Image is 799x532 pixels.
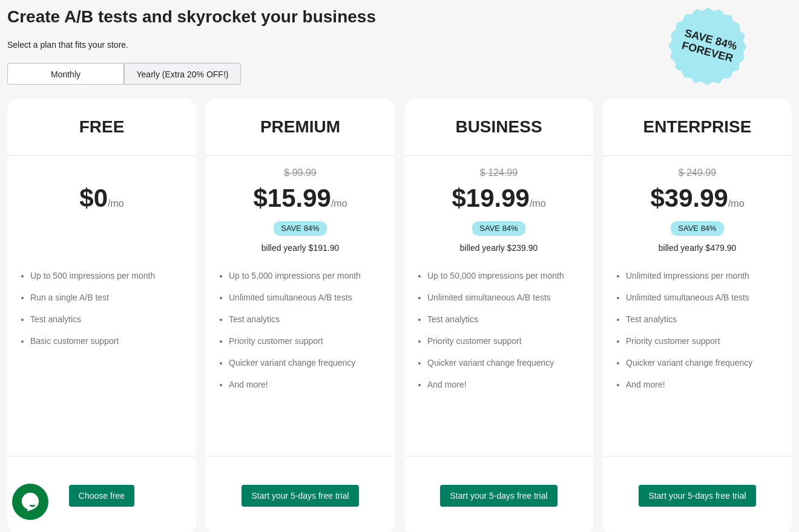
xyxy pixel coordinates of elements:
[229,378,383,391] li: And more!
[450,491,547,501] span: Start your 5-days free trial
[229,270,383,282] li: Up to 5,000 impressions per month
[229,357,383,369] li: Quicker variant change frequency
[648,491,746,501] span: Start your 5-days free trial
[416,242,581,254] div: billed yearly $239.90
[218,166,383,180] div: $ 99.99
[643,117,752,137] div: ENTERPRISE
[626,357,780,369] li: Quicker variant change frequency
[455,117,542,137] div: BUSINESS
[615,242,780,254] div: billed yearly $479.90
[669,7,746,85] img: Save 84% Forever
[672,25,746,67] span: Save 84% Forever
[260,117,340,137] div: PREMIUM
[626,291,780,303] li: Unlimited simultaneous A/B tests
[108,198,124,209] span: /mo
[79,491,125,501] span: Choose free
[69,485,134,507] button: Choose free
[671,221,725,236] div: SAVE 84%
[7,7,659,27] div: Create A/B tests and skyrocket your business
[615,166,780,180] div: $ 249.99
[427,270,581,282] li: Up to 50,000 impressions per month
[30,335,184,347] li: Basic customer support
[626,313,780,325] li: Test analytics
[218,242,383,254] div: billed yearly $191.90
[728,198,745,209] span: /mo
[79,117,125,137] div: FREE
[639,485,755,507] button: Start your 5-days free trial
[30,313,184,325] li: Test analytics
[472,221,526,236] div: SAVE 84%
[626,335,780,347] li: Priority customer support
[626,270,780,282] li: Unlimited impressions per month
[331,198,347,209] span: /mo
[427,378,581,391] li: And more!
[124,63,241,85] div: Yearly (Extra 20% OFF!)
[530,198,546,209] span: /mo
[427,313,581,325] li: Test analytics
[242,485,358,507] button: Start your 5-days free trial
[30,291,184,303] li: Run a single A/B test
[7,63,124,85] div: Monthly
[253,184,330,212] span: $ 15.99
[416,166,581,180] div: $ 124.99
[427,291,581,303] li: Unlimited simultaneous A/B tests
[79,184,108,212] span: $ 0
[229,335,383,347] li: Priority customer support
[274,221,327,236] div: SAVE 84%
[251,491,349,501] span: Start your 5-days free trial
[229,313,383,325] li: Test analytics
[229,291,383,303] li: Unlimited simultaneous A/B tests
[650,184,728,212] span: $ 39.99
[7,39,659,51] div: Select a plan that fits your store.
[427,357,581,369] li: Quicker variant change frequency
[12,484,51,520] iframe: chat widget
[440,485,557,507] button: Start your 5-days free trial
[626,378,780,391] li: And more!
[30,270,184,282] li: Up to 500 impressions per month
[452,184,529,212] span: $ 19.99
[427,335,581,347] li: Priority customer support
